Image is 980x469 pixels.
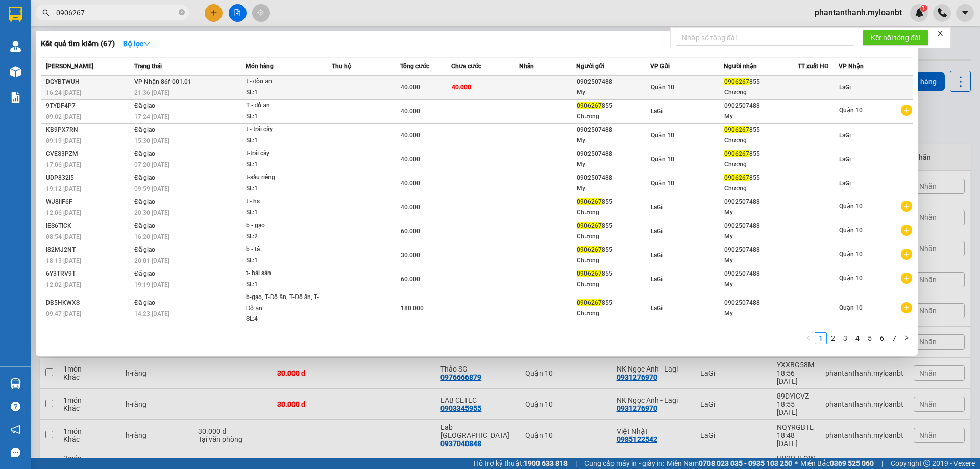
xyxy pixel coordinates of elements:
[10,41,21,52] img: warehouse-icon
[651,156,674,163] span: Quận 10
[5,43,70,55] li: VP LaGi
[46,149,131,159] div: CVES3PZM
[41,39,115,50] h3: Kết quả tìm kiếm ( 67 )
[724,149,797,159] div: 855
[839,227,863,234] span: Quận 10
[10,378,21,389] img: warehouse-icon
[577,244,650,255] div: 855
[577,183,650,194] div: My
[5,5,41,41] img: logo.jpg
[839,275,863,282] span: Quận 10
[246,63,274,70] span: Món hàng
[839,156,851,163] span: LaGi
[11,425,20,434] span: notification
[577,279,650,290] div: Chương
[724,126,749,133] span: 0906267
[724,220,797,231] div: 0902507488
[577,222,602,229] span: 0906267
[401,252,420,259] span: 30.000
[901,302,912,313] span: plus-circle
[134,102,155,109] span: Đã giao
[651,132,674,139] span: Quận 10
[134,174,155,181] span: Đã giao
[651,204,663,211] span: LaGi
[246,196,323,207] div: t - hs
[46,244,131,255] div: I82MJ2NT
[724,207,797,218] div: My
[839,84,851,91] span: LaGi
[577,77,650,87] div: 0902507488
[46,257,81,264] span: 18:13 [DATE]
[246,100,323,111] div: T - đồ ăn
[246,314,323,325] div: SL: 4
[46,89,81,96] span: 16:24 [DATE]
[246,183,323,194] div: SL: 1
[46,185,81,192] span: 19:12 [DATE]
[134,310,169,317] span: 14:23 [DATE]
[577,196,650,207] div: 855
[577,246,602,253] span: 0906267
[5,57,12,64] span: environment
[134,270,155,277] span: Đã giao
[115,36,159,52] button: Bộ lọcdown
[10,66,21,77] img: warehouse-icon
[724,135,797,146] div: Chương
[519,63,534,70] span: Nhãn
[577,149,650,159] div: 0902507488
[577,298,650,308] div: 855
[401,305,424,312] span: 180.000
[864,332,876,344] li: 5
[839,180,851,187] span: LaGi
[179,9,185,15] span: close-circle
[134,281,169,288] span: 19:19 [DATE]
[724,172,797,183] div: 855
[903,335,910,341] span: right
[651,276,663,283] span: LaGi
[46,281,81,288] span: 12:02 [DATE]
[724,268,797,279] div: 0902507488
[46,233,81,240] span: 08:54 [DATE]
[577,102,602,109] span: 0906267
[724,174,749,181] span: 0906267
[11,448,20,457] span: message
[724,101,797,111] div: 0902507488
[46,196,131,207] div: WJ8IIF6F
[851,332,864,344] li: 4
[577,159,650,170] div: My
[724,183,797,194] div: Chương
[651,252,663,259] span: LaGi
[11,402,20,411] span: question-circle
[401,228,420,235] span: 60.000
[577,255,650,266] div: Chương
[123,40,151,48] strong: Bộ lọc
[332,63,351,70] span: Thu hộ
[401,276,420,283] span: 60.000
[901,273,912,284] span: plus-circle
[577,198,602,205] span: 0906267
[70,57,78,64] span: environment
[876,332,888,344] li: 6
[651,84,674,91] span: Quận 10
[651,108,663,115] span: LaGi
[577,87,650,98] div: My
[888,332,900,344] li: 7
[839,203,863,210] span: Quận 10
[864,333,875,344] a: 5
[724,111,797,122] div: My
[134,89,169,96] span: 21:36 [DATE]
[839,63,864,70] span: VP Nhận
[839,132,851,139] span: LaGi
[805,335,812,341] span: left
[724,196,797,207] div: 0902507488
[839,304,863,311] span: Quận 10
[134,246,155,253] span: Đã giao
[46,172,131,183] div: UDP832I5
[134,137,169,144] span: 15:30 [DATE]
[889,333,900,344] a: 7
[577,172,650,183] div: 0902507488
[937,30,944,37] span: close
[46,101,131,111] div: 9TYDF4P7
[46,310,81,317] span: 09:47 [DATE]
[863,30,928,46] button: Kết nối tổng đài
[10,92,21,103] img: solution-icon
